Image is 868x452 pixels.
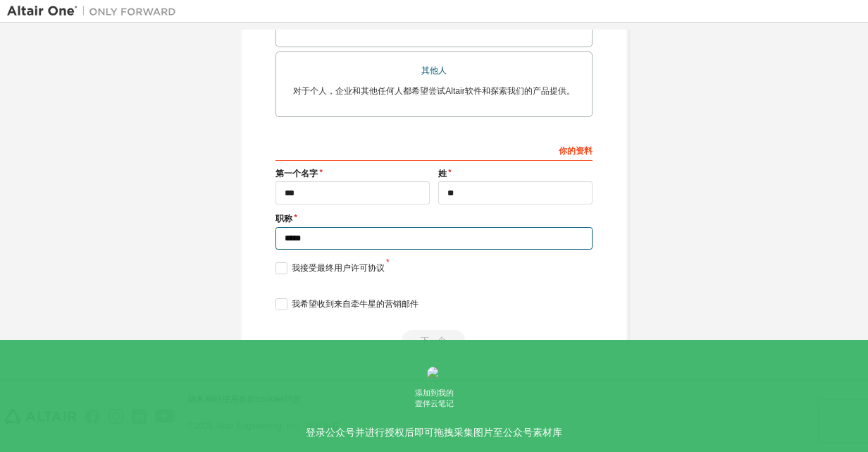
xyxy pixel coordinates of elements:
[292,262,385,274] font: 我接受最终用户许可协议
[275,214,292,224] font: 职称
[559,146,593,156] font: 你的资料
[438,169,447,178] font: 姓
[275,169,318,178] font: 第一个名字
[292,298,418,310] font: 我希望收到来自牵牛星的营销邮件
[7,4,183,18] img: Altair One
[285,85,583,97] font: 对于个人，企业和其他任何人都希望尝试Altair软件和探索我们的产品提供。
[421,66,447,75] font: 其他人
[275,330,592,351] div: Select your account type to continue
